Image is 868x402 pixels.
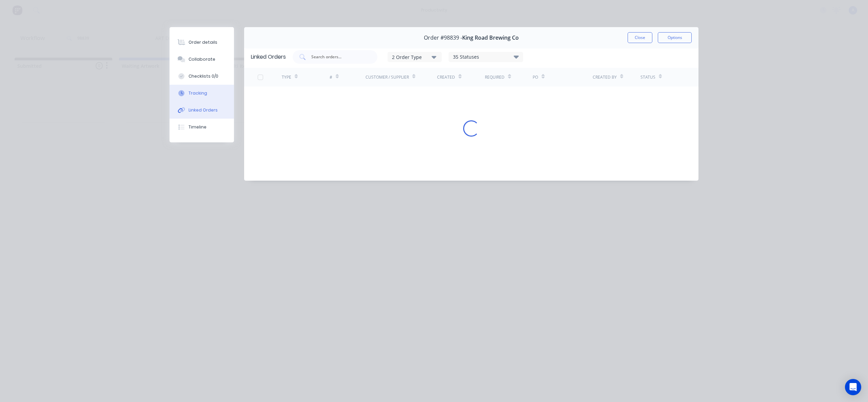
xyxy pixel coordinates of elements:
[437,74,455,80] div: Created
[330,74,332,80] div: #
[640,74,655,80] div: Status
[189,56,215,62] div: Collaborate
[311,54,367,60] input: Search orders...
[388,52,442,62] button: 2 Order Type
[170,51,234,68] button: Collaborate
[533,74,538,80] div: PO
[170,68,234,85] button: Checklists 0/0
[449,53,523,61] div: 35 Statuses
[170,85,234,102] button: Tracking
[628,32,652,43] button: Close
[424,35,462,41] span: Order #98839 -
[462,35,519,41] span: King Road Brewing Co
[845,379,861,395] div: Open Intercom Messenger
[282,74,291,80] div: TYPE
[251,53,286,61] div: Linked Orders
[189,90,207,96] div: Tracking
[189,73,218,79] div: Checklists 0/0
[658,32,692,43] button: Options
[170,34,234,51] button: Order details
[189,124,206,130] div: Timeline
[366,74,409,80] div: Customer / Supplier
[170,102,234,119] button: Linked Orders
[170,119,234,136] button: Timeline
[593,74,617,80] div: Created By
[392,53,437,60] div: 2 Order Type
[189,39,217,45] div: Order details
[485,74,505,80] div: Required
[189,107,218,113] div: Linked Orders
